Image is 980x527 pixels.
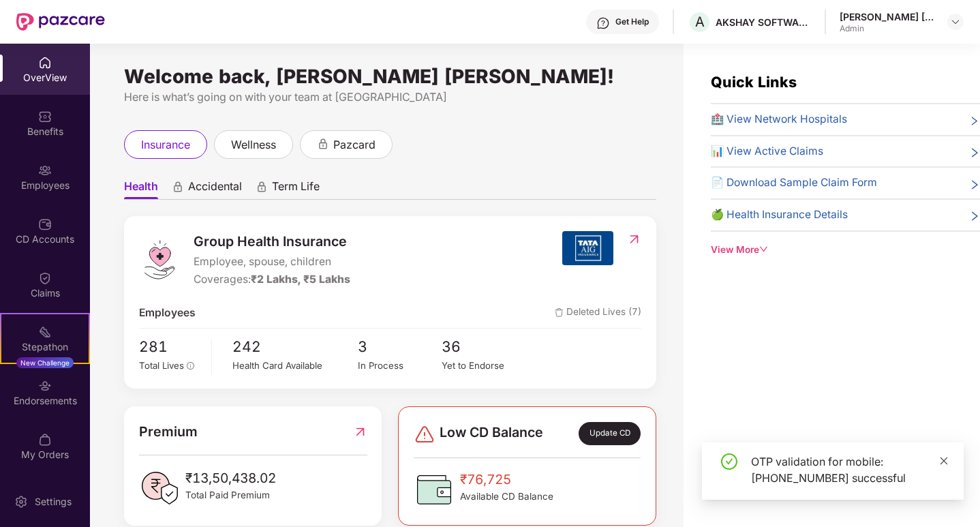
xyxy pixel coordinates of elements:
span: A [695,14,705,30]
div: Admin [840,23,935,34]
span: down [759,245,769,254]
div: View More [711,243,980,257]
span: 📊 View Active Claims [711,143,823,160]
span: right [969,114,980,128]
span: Total Lives [139,360,184,371]
span: right [969,209,980,224]
span: Employees [139,305,196,322]
div: Welcome back, [PERSON_NAME] [PERSON_NAME]! [124,71,656,82]
span: Health [124,179,158,199]
span: 242 [232,335,358,358]
div: Here is what’s going on with your team at [GEOGRAPHIC_DATA] [124,89,656,106]
span: right [969,146,980,160]
div: OTP validation for mobile: [PHONE_NUMBER] successful [751,453,947,486]
img: svg+xml;base64,PHN2ZyBpZD0iTXlfT3JkZXJzIiBkYXRhLW5hbWU9Ik15IE9yZGVycyIgeG1sbnM9Imh0dHA6Ly93d3cudz... [38,433,52,447]
img: svg+xml;base64,PHN2ZyBpZD0iSG9tZSIgeG1sbnM9Imh0dHA6Ly93d3cudzMub3JnLzIwMDAvc3ZnIiB3aWR0aD0iMjAiIG... [38,56,52,70]
img: CDBalanceIcon [414,469,455,510]
div: animation [172,181,184,193]
img: logo [139,239,180,280]
img: svg+xml;base64,PHN2ZyBpZD0iQ2xhaW0iIHhtbG5zPSJodHRwOi8vd3d3LnczLm9yZy8yMDAwL3N2ZyIgd2lkdGg9IjIwIi... [38,271,52,285]
img: PaidPremiumIcon [139,468,180,509]
img: RedirectIcon [627,232,641,246]
span: info-circle [187,362,195,370]
span: 3 [358,335,442,358]
span: right [969,177,980,192]
span: check-circle [721,453,737,470]
img: New Pazcare Logo [16,13,105,31]
div: Yet to Endorse [442,359,525,373]
div: Get Help [615,16,649,27]
img: svg+xml;base64,PHN2ZyBpZD0iRHJvcGRvd24tMzJ4MzIiIHhtbG5zPSJodHRwOi8vd3d3LnczLm9yZy8yMDAwL3N2ZyIgd2... [950,16,961,27]
span: 🏥 View Network Hospitals [711,111,847,128]
span: Total Paid Premium [185,488,276,502]
img: deleteIcon [555,308,564,317]
span: ₹76,725 [460,469,553,490]
span: 🍏 Health Insurance Details [711,207,848,224]
img: svg+xml;base64,PHN2ZyBpZD0iRGFuZ2VyLTMyeDMyIiB4bWxucz0iaHR0cDovL3d3dy53My5vcmcvMjAwMC9zdmciIHdpZH... [414,423,435,445]
img: svg+xml;base64,PHN2ZyBpZD0iRW5kb3JzZW1lbnRzIiB4bWxucz0iaHR0cDovL3d3dy53My5vcmcvMjAwMC9zdmciIHdpZH... [38,379,52,393]
div: Update CD [579,422,641,445]
span: ₹13,50,438.02 [185,468,276,488]
span: close [939,456,949,466]
img: svg+xml;base64,PHN2ZyBpZD0iQ0RfQWNjb3VudHMiIGRhdGEtbmFtZT0iQ0QgQWNjb3VudHMiIHhtbG5zPSJodHRwOi8vd3... [38,217,52,231]
span: wellness [231,136,276,153]
div: animation [317,138,329,150]
span: ₹2 Lakhs, ₹5 Lakhs [251,273,350,286]
img: svg+xml;base64,PHN2ZyBpZD0iSGVscC0zMngzMiIgeG1sbnM9Imh0dHA6Ly93d3cudzMub3JnLzIwMDAvc3ZnIiB3aWR0aD... [596,16,610,30]
span: Available CD Balance [460,490,553,504]
img: svg+xml;base64,PHN2ZyBpZD0iU2V0dGluZy0yMHgyMCIgeG1sbnM9Imh0dHA6Ly93d3cudzMub3JnLzIwMDAvc3ZnIiB3aW... [14,495,28,509]
div: Coverages: [194,271,350,288]
div: Health Card Available [232,359,358,373]
span: insurance [141,136,190,153]
div: AKSHAY SOFTWARE TECHNOLOGIES PRIVATE LIMITED [716,16,811,29]
span: 281 [139,335,202,358]
span: Deleted Lives (7) [555,305,641,322]
div: Settings [31,495,76,509]
img: svg+xml;base64,PHN2ZyB4bWxucz0iaHR0cDovL3d3dy53My5vcmcvMjAwMC9zdmciIHdpZHRoPSIyMSIgaGVpZ2h0PSIyMC... [38,325,52,339]
span: Group Health Insurance [194,231,350,252]
span: 36 [442,335,525,358]
div: animation [256,181,268,193]
span: Term Life [272,179,320,199]
div: Stepathon [1,340,89,354]
img: insurerIcon [562,231,613,265]
span: pazcard [333,136,376,153]
span: Employee, spouse, children [194,254,350,271]
div: [PERSON_NAME] [PERSON_NAME] [840,10,935,23]
div: New Challenge [16,357,74,368]
div: In Process [358,359,442,373]
span: Accidental [188,179,242,199]
img: svg+xml;base64,PHN2ZyBpZD0iQmVuZWZpdHMiIHhtbG5zPSJodHRwOi8vd3d3LnczLm9yZy8yMDAwL3N2ZyIgd2lkdGg9Ij... [38,110,52,123]
img: RedirectIcon [353,421,367,442]
span: Premium [139,421,198,442]
span: 📄 Download Sample Claim Form [711,175,877,192]
span: Low CD Balance [440,422,543,445]
span: Quick Links [711,73,797,91]
img: svg+xml;base64,PHN2ZyBpZD0iRW1wbG95ZWVzIiB4bWxucz0iaHR0cDovL3d3dy53My5vcmcvMjAwMC9zdmciIHdpZHRoPS... [38,164,52,177]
